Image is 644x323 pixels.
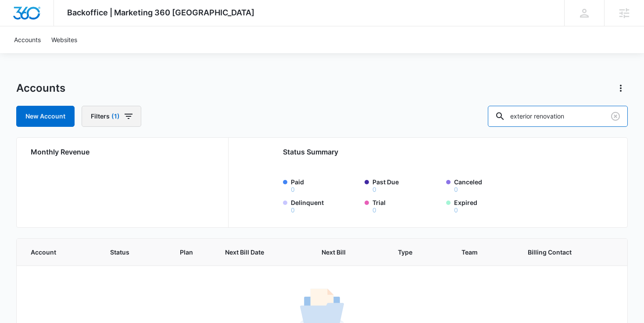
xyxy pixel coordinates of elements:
span: Plan [180,248,204,257]
span: Backoffice | Marketing 360 [GEOGRAPHIC_DATA] [67,8,254,17]
h2: Status Summary [283,147,569,157]
h2: Monthly Revenue [31,147,218,157]
input: Search [488,106,628,127]
span: Next Bill Date [225,248,287,257]
a: Accounts [9,26,46,53]
button: Filters(1) [82,106,141,127]
button: Clear [608,109,623,123]
button: Actions [614,81,628,95]
span: Account [31,248,76,257]
label: Delinquent [291,198,359,213]
span: Team [462,248,494,257]
span: Status [110,248,147,257]
a: New Account [16,106,75,127]
span: Type [398,248,428,257]
a: Websites [46,26,82,53]
h1: Accounts [16,82,65,95]
label: Paid [291,177,359,193]
span: Billing Contact [528,248,593,257]
label: Expired [454,198,522,213]
label: Canceled [454,177,522,193]
label: Trial [372,198,441,213]
span: Next Bill [322,248,364,257]
span: (1) [111,113,120,119]
label: Past Due [372,177,441,193]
